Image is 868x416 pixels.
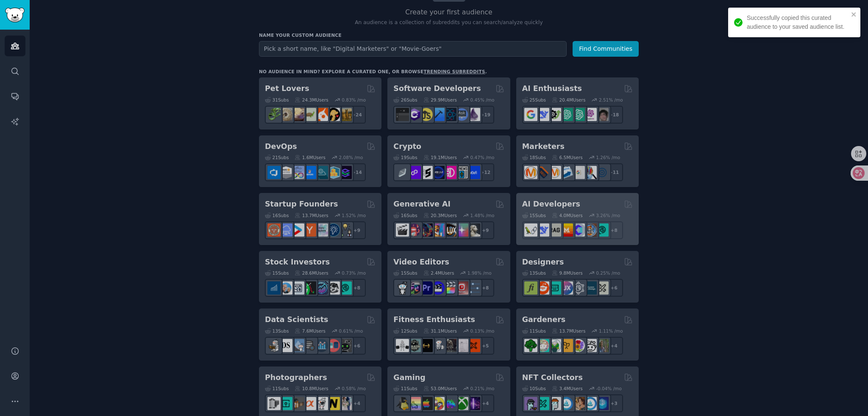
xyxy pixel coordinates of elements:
h2: Create your first audience [259,7,639,18]
div: Successfully copied this curated audience to your saved audience list. [747,14,849,31]
div: No audience in mind? Explore a curated one, or browse . [259,69,487,74]
p: An audience is a collection of subreddits you can search/analyze quickly [259,19,639,27]
a: trending subreddits [423,69,485,74]
button: close [851,11,857,18]
img: GummySearch logo [5,8,25,22]
button: Find Communities [573,41,639,57]
h3: Name your custom audience [259,32,639,38]
input: Pick a short name, like "Digital Marketers" or "Movie-Goers" [259,41,567,57]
